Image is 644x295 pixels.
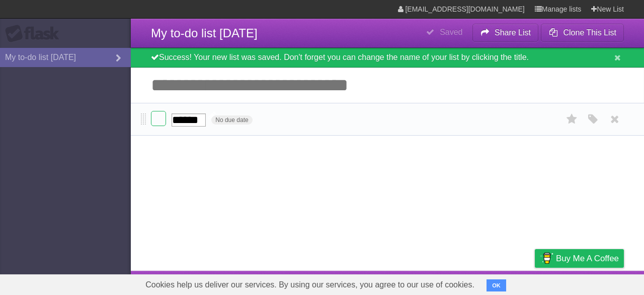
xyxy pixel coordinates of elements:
label: Star task [562,111,582,128]
div: Flask [5,25,65,43]
a: Developers [434,273,475,292]
a: Privacy [522,273,548,292]
label: Done [151,111,166,126]
b: Saved [440,28,462,36]
a: About [401,273,422,292]
img: Buy me a coffee [540,250,553,267]
a: Suggest a feature [560,273,624,292]
a: Terms [488,273,510,292]
button: Clone This List [541,24,624,42]
span: Buy me a coffee [556,250,619,267]
span: No due date [211,115,252,125]
button: Share List [472,24,539,42]
b: Share List [495,28,531,37]
span: My to-do list [DATE] [151,26,258,40]
span: Cookies help us deliver our services. By using our services, you agree to our use of cookies. [135,275,485,295]
a: Buy me a coffee [535,249,624,268]
div: Success! Your new list was saved. Don't forget you can change the name of your list by clicking t... [131,48,644,68]
b: Clone This List [563,28,616,37]
button: OK [487,279,506,291]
